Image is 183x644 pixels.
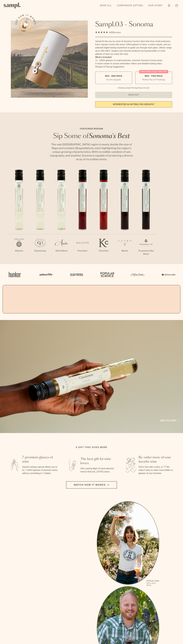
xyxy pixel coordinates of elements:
[116,3,144,8] a: Corporate Gifting
[7,269,23,280] img: Artboard_1_c8cd28af-0030-4af1-819c-248e302c7f06_x450.png
[49,143,134,161] p: The vast [GEOGRAPHIC_DATA] region is nearly double the size of Napa and contains 18 appellations,...
[22,465,58,475] p: Sampl's tasting capsule allows you to try 7 100ml glasses of premium wines without committing to ...
[135,249,157,256] p: Proprietary Red Blend
[8,249,30,252] p: Albarino
[22,455,58,464] h3: 7 premium glasses of wine
[30,249,51,252] p: Chardonnay
[76,446,107,449] h2: A gift that gives more
[11,21,88,98] img: Sampl.03 - Sonoma
[114,249,135,252] p: Merlot
[51,249,72,252] p: White Blend
[95,101,172,108] a: interested in gifting for groups?
[117,87,151,89] li: Christmas Sale Pricing Shown In Cart
[95,40,172,56] div: Sampl.03 lets you try some of Sonoma County's best wine from small producers. Each capsule comes ...
[4,3,21,8] img: Sampl logo
[139,455,175,464] h3: Re-order more of your favorite wine
[66,481,117,489] button: Watch how it works
[95,92,172,98] button: Sold Out
[160,269,176,280] img: Artboard_7_5b34974b-f019-449e-91fb-745f8d0877ee_x450.png
[109,31,113,34] span: 140
[95,65,172,68] li: Recipes & Pairing Suggestions
[49,133,134,139] h2: Sip Some of
[106,78,121,81] small: Try the Capsule
[130,269,145,280] img: Artboard_3_0b291449-6e8c-4d07-b2c2-3f3601a19cd1_x450.png
[95,31,121,34] div: 140Reviews
[139,465,175,475] p: Fall in love with a wine, or 7? We make it easy to order more bottles or glasses of your favorites.
[95,21,172,28] h1: Sampl.03 - Sonoma
[49,127,134,130] p: Featured Region
[95,56,112,58] strong: What’s Included:
[68,269,84,280] img: Artboard_5_7fdae55a-36fd-43f7-8bfd-f74a06a2878e_x450.png
[99,269,115,280] img: Artboard_4_28b4d326-c26e-48f9-9c80-911f17d6414e_x450.png
[99,3,113,8] a: Shop All
[147,3,164,8] a: Our Story
[113,31,121,34] span: Reviews
[145,75,163,78] span: $88 - Two Pack
[105,75,122,78] span: $55 - One Pack
[139,70,168,73] div: Christmas SALE! Save 20%
[18,17,33,32] button: See how it works
[95,62,172,65] li: A smart coaster to access winemaker videos and detailed tasting notes.
[142,78,165,81] small: Perfect For 2-4 Tastings
[147,580,159,586] p: [PERSON_NAME] Sutro, Sutro Wines
[95,59,172,62] li: 7x - 100ml glasses of small production, premium Sonoma County wines
[80,467,116,473] p: Gift a tasting flight of hand-selected, hard-to-find [US_STATE] wines.
[160,419,179,422] a: Add to cart
[72,249,93,252] p: Pinot Noir
[80,457,116,465] h3: The best gift for wine lovers
[89,133,130,139] em: Sonoma's Best
[38,269,53,280] img: Artboard_6_04f9a106-072f-468a-bdd7-f11783b05722_x450.png
[93,249,114,252] p: Pinot Noir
